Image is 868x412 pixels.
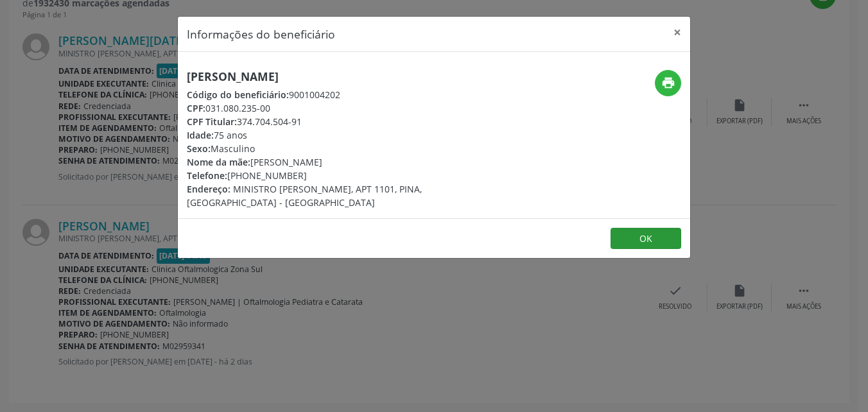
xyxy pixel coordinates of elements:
span: CPF: [187,102,205,114]
span: Telefone: [187,169,227,182]
span: Código do beneficiário: [187,89,289,101]
h5: Informações do beneficiário [187,26,335,42]
button: print [655,70,681,96]
span: Endereço: [187,183,230,195]
span: Sexo: [187,142,211,155]
span: Nome da mãe: [187,156,250,168]
div: 031.080.235-00 [187,101,510,115]
button: Close [664,17,690,48]
i: print [661,76,675,90]
span: CPF Titular: [187,116,237,128]
div: 374.704.504-91 [187,115,510,128]
div: 75 anos [187,128,510,142]
button: OK [611,228,681,250]
span: Idade: [187,129,214,141]
div: 9001004202 [187,88,510,101]
h5: [PERSON_NAME] [187,70,510,83]
div: [PERSON_NAME] [187,155,510,169]
div: Masculino [187,142,510,155]
div: [PHONE_NUMBER] [187,169,510,182]
span: MINISTRO [PERSON_NAME], APT 1101, PINA, [GEOGRAPHIC_DATA] - [GEOGRAPHIC_DATA] [187,183,422,209]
